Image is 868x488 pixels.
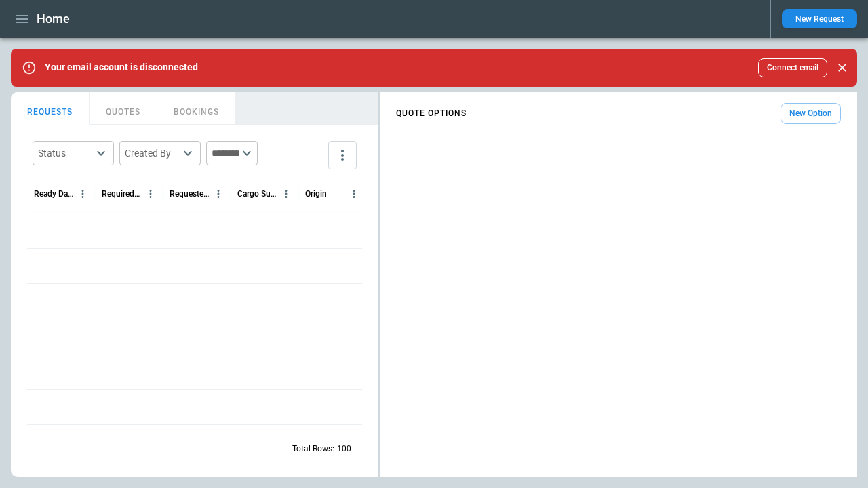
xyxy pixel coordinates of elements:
button: QUOTES [90,92,157,125]
p: 100 [337,443,351,455]
div: Origin [305,189,327,199]
button: New Option [781,103,841,124]
div: Ready Date & Time (UTC) [34,189,74,199]
button: Required Date & Time (UTC) column menu [142,185,159,203]
button: more [328,141,357,169]
h4: QUOTE OPTIONS [396,110,467,117]
button: Origin column menu [345,185,363,203]
div: Required Date & Time (UTC) [102,189,142,199]
p: Total Rows: [292,443,334,455]
div: scrollable content [380,98,857,129]
button: REQUESTS [11,92,90,125]
button: BOOKINGS [157,92,236,125]
div: Created By [125,146,179,160]
h1: Home [37,11,70,27]
button: Close [833,58,852,77]
button: Cargo Summary column menu [277,185,295,203]
div: dismiss [833,53,852,83]
div: Status [38,146,92,160]
p: Your email account is disconnected [45,62,198,73]
button: Ready Date & Time (UTC) column menu [74,185,92,203]
button: New Request [782,9,857,28]
div: Requested Route [170,189,210,199]
button: Requested Route column menu [210,185,227,203]
button: Connect email [758,58,827,77]
div: Cargo Summary [237,189,277,199]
